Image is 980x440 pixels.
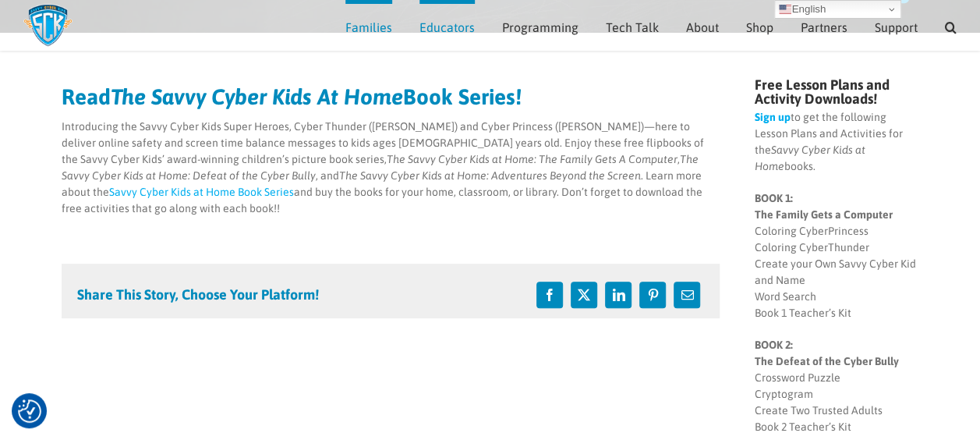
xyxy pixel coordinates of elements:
[754,109,918,175] p: to get the following Lesson Plans and Activities for the books.
[635,278,670,312] a: Pinterest
[601,278,635,312] a: LinkedIn
[746,21,773,34] span: Shop
[77,288,319,302] h4: Share This Story, Choose Your Platform!
[62,119,720,217] p: Introducing the Savvy Cyber Kids Super Heroes, Cyber Thunder ([PERSON_NAME]) and Cyber Princess (...
[754,339,898,367] strong: BOOK 2: The Defeat of the Cyber Bully
[532,278,567,312] a: Facebook
[754,144,865,172] em: Savvy Cyber Kids at Home
[339,169,641,182] em: The Savvy Cyber Kids at Home: Adventures Beyond the Screen
[686,21,719,34] span: About
[109,186,294,198] a: Savvy Cyber Kids at Home Book Series
[111,84,403,109] em: The Savvy Cyber Kids At Home
[606,21,659,34] span: Tech Talk
[670,278,704,312] a: Email
[875,21,918,34] span: Support
[754,337,918,435] p: Crossword Puzzle Cryptogram Create Two Trusted Adults Book 2 Teacher’s Kit
[419,21,475,34] span: Educators
[18,399,41,423] button: Consent Preferences
[779,3,791,16] img: en
[345,21,392,34] span: Families
[23,4,73,47] img: Savvy Cyber Kids Logo
[754,78,918,106] h4: Free Lesson Plans and Activity Downloads!
[62,153,699,182] em: The Savvy Cyber Kids at Home: Defeat of the Cyber Bully
[18,399,41,423] img: Revisit consent button
[62,86,720,108] h2: Read Book Series!
[387,153,678,165] em: The Savvy Cyber Kids at Home: The Family Gets A Computer
[754,111,790,123] a: Sign up
[754,192,892,221] strong: BOOK 1: The Family Gets a Computer
[754,190,918,321] p: Coloring CyberPrincess Coloring CyberThunder Create your Own Savvy Cyber Kid and Name Word Search...
[801,21,847,34] span: Partners
[567,278,601,312] a: X
[502,21,578,34] span: Programming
